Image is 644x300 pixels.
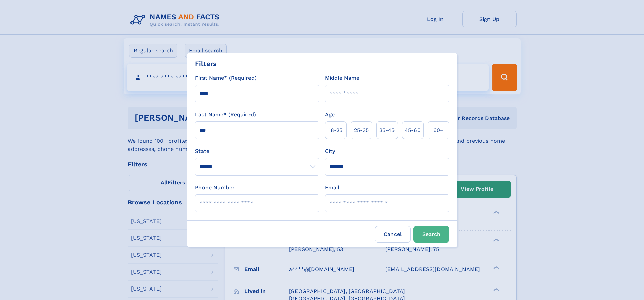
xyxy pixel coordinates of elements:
[379,126,395,134] span: 35‑45
[195,111,256,119] label: Last Name* (Required)
[325,184,339,192] label: Email
[405,126,421,134] span: 45‑60
[325,111,335,119] label: Age
[195,184,235,192] label: Phone Number
[375,226,411,243] label: Cancel
[329,126,342,134] span: 18‑25
[413,226,449,243] button: Search
[325,147,335,155] label: City
[354,126,369,134] span: 25‑35
[195,74,257,82] label: First Name* (Required)
[195,147,319,155] label: State
[195,59,217,69] div: Filters
[433,126,444,134] span: 60+
[325,74,359,82] label: Middle Name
